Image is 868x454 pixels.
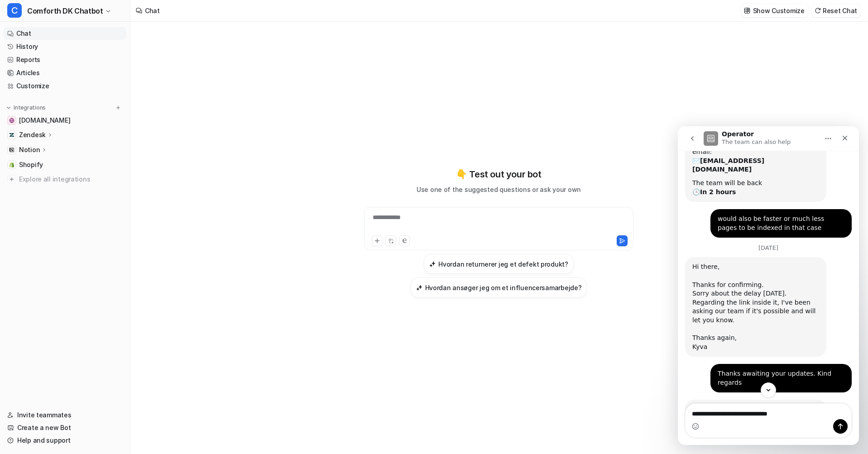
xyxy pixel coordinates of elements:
[19,145,40,154] p: Notion
[411,277,587,297] button: Hvordan ansøger jeg om et influencersamarbejde?Hvordan ansøger jeg om et influencersamarbejde?
[4,40,126,53] a: History
[438,259,568,269] h3: Hvordan returnerer jeg et defekt produkt?
[4,409,126,421] a: Invite teammates
[4,158,126,171] a: ShopifyShopify
[9,147,14,153] img: Notion
[9,132,14,138] img: Zendesk
[4,103,48,112] button: Integrations
[7,273,149,400] div: Hi there,​
[741,4,808,17] button: Show Customize
[9,162,14,167] img: Shopify
[416,284,422,291] img: Hvordan ansøger jeg om et influencersamarbejde?
[14,296,21,304] button: Emoji picker
[4,434,126,447] a: Help and support
[19,116,70,125] span: [DOMAIN_NAME]
[19,160,43,169] span: Shopify
[115,105,121,111] img: menu_add.svg
[4,27,126,40] a: Chat
[815,7,821,14] img: reset
[7,3,22,18] span: C
[19,172,123,186] span: Explore all integrations
[83,256,98,272] button: Scroll to bottom
[456,167,541,181] p: 👇 Test out your bot
[425,283,582,292] h3: Hvordan ansøger jeg om et influencersamarbejde?
[429,261,436,268] img: Hvordan returnerer jeg et defekt produkt?
[155,293,170,307] button: Send a message…
[417,185,581,194] p: Use one of the suggested questions or ask your own
[27,5,103,17] span: Comforth DK Chatbot
[5,105,12,111] img: expand menu
[8,277,173,293] textarea: Message…
[19,130,46,139] p: Zendesk
[678,126,859,445] iframe: Intercom live chat
[4,173,126,186] a: Explore all integrations
[753,6,805,15] p: Show Customize
[744,7,750,14] img: customize
[812,4,861,17] button: Reset Chat
[4,67,126,79] a: Articles
[4,80,126,92] a: Customize
[145,6,160,15] div: Chat
[9,118,14,123] img: comforth.dk
[7,175,16,184] img: explore all integrations
[4,53,126,66] a: Reports
[14,104,46,111] p: Integrations
[7,273,174,420] div: eesel says…
[4,114,126,127] a: comforth.dk[DOMAIN_NAME]
[424,254,574,274] button: Hvordan returnerer jeg et defekt produkt?Hvordan returnerer jeg et defekt produkt?
[4,421,126,434] a: Create a new Bot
